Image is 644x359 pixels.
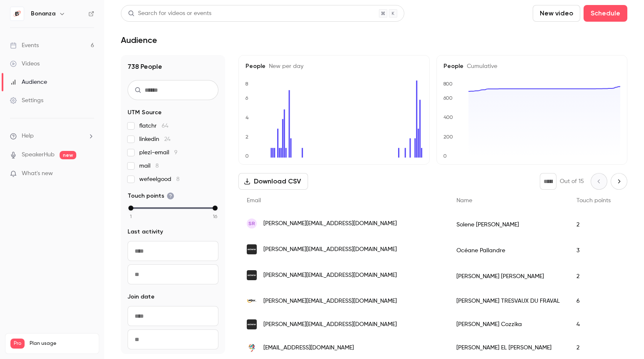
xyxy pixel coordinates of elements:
div: 6 [568,289,619,313]
li: help-dropdown-opener [10,132,94,141]
span: 64 [162,123,168,129]
span: 1 [130,213,132,220]
img: extreme.fr [247,319,257,329]
div: 2 [568,264,619,289]
div: max [213,206,218,211]
span: [PERSON_NAME][EMAIL_ADDRESS][DOMAIN_NAME] [263,245,397,254]
span: Join date [128,293,155,301]
text: 8 [245,81,248,87]
button: New video [533,5,580,22]
div: Settings [10,96,43,105]
a: SpeakerHub [22,151,55,159]
span: New per day [266,63,303,69]
span: mail [139,162,159,170]
span: linkedin [139,135,170,143]
text: 2 [246,134,248,140]
div: Audience [10,78,47,86]
text: 4 [246,115,249,121]
span: plezi-email [139,148,178,157]
span: 9 [174,150,178,156]
div: Océane Pallandre [448,238,568,264]
span: Touch points [128,192,174,200]
text: 0 [443,153,447,159]
span: 8 [176,176,180,182]
div: Events [10,41,39,50]
text: 6 [245,95,248,101]
span: flatchr [139,122,168,130]
span: Touch points [576,198,611,203]
iframe: Noticeable Trigger [84,170,94,178]
img: monoprix.fr [247,343,257,353]
p: Out of 15 [560,177,584,186]
img: aktor.fr [247,296,257,306]
h6: Bonanza [31,10,55,18]
span: Help [22,132,34,141]
div: 2 [568,212,619,238]
div: Search for videos or events [128,9,211,18]
img: Bonanza [10,7,24,20]
span: 24 [164,136,170,142]
span: new [60,151,76,159]
img: extreme.fr [247,270,257,280]
span: Last activity [128,228,163,236]
span: 8 [155,163,159,169]
span: [PERSON_NAME][EMAIL_ADDRESS][DOMAIN_NAME] [263,297,397,306]
button: Next page [611,173,627,190]
span: [PERSON_NAME][EMAIL_ADDRESS][DOMAIN_NAME] [263,271,397,280]
h5: People [444,62,621,70]
span: [PERSON_NAME][EMAIL_ADDRESS][DOMAIN_NAME] [263,320,397,329]
h5: People [246,62,423,70]
span: What's new [22,169,53,178]
text: 400 [444,115,453,121]
button: Download CSV [238,173,308,190]
span: Cumulative [464,63,497,69]
text: 800 [443,81,453,87]
span: Email [247,198,261,203]
div: [PERSON_NAME] Cozzika [448,313,568,336]
span: Pro [10,339,25,349]
div: 4 [568,313,619,336]
text: 0 [245,153,249,159]
span: [PERSON_NAME][EMAIL_ADDRESS][DOMAIN_NAME] [263,219,397,228]
button: Schedule [584,5,627,22]
span: 16 [213,213,217,220]
div: Videos [10,60,40,68]
div: 3 [568,238,619,264]
div: Solene [PERSON_NAME] [448,212,568,238]
span: wefeelgood [139,175,180,183]
text: 600 [443,95,453,101]
div: [PERSON_NAME] TRESVAUX DU FRAVAL [448,289,568,313]
img: extreme.fr [247,244,257,254]
span: Name [456,198,472,203]
span: [EMAIL_ADDRESS][DOMAIN_NAME] [263,344,354,352]
div: [PERSON_NAME] [PERSON_NAME] [448,264,568,289]
span: UTM Source [128,108,162,117]
span: Plan usage [30,340,94,347]
h1: Audience [121,35,157,45]
h1: 738 People [128,62,218,72]
text: 200 [444,134,453,140]
span: SR [248,220,255,227]
div: min [128,206,133,211]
